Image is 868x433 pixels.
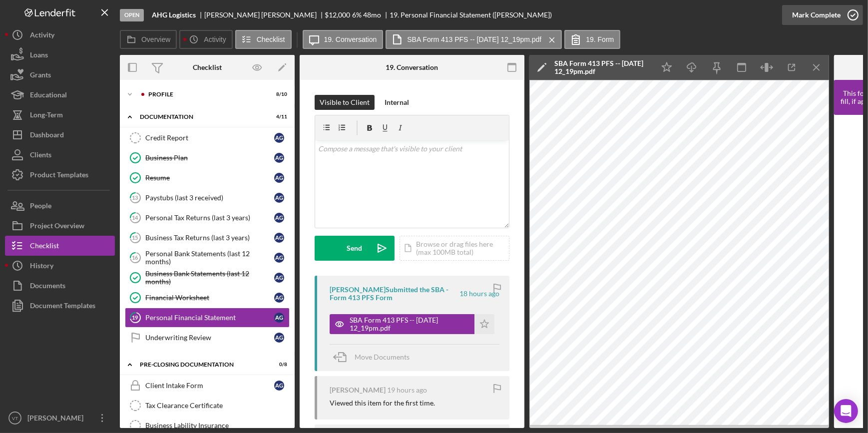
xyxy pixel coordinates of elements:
[269,362,287,368] div: 0 / 8
[145,422,289,430] div: Business Lability Insurance
[30,145,51,167] div: Clients
[274,213,284,223] div: A G
[30,196,51,218] div: People
[303,30,384,49] button: 19. Conversation
[274,153,284,163] div: A G
[5,45,115,65] button: Loans
[5,216,115,236] button: Project Overview
[5,236,115,256] a: Checklist
[315,236,395,261] button: Send
[387,386,427,394] time: 2025-09-29 16:12
[30,65,51,87] div: Grants
[193,63,222,71] div: Checklist
[30,296,95,318] div: Document Templates
[5,125,115,145] button: Dashboard
[152,11,196,19] b: AHG Logistics
[125,208,290,228] a: 14Personal Tax Returns (last 3 years)AG
[30,236,59,258] div: Checklist
[145,294,274,302] div: Financial Worksheet
[5,296,115,316] a: Document Templates
[141,35,170,43] label: Overview
[132,254,139,261] tspan: 16
[204,11,325,19] div: [PERSON_NAME] [PERSON_NAME]
[274,381,284,391] div: A G
[179,30,232,49] button: Activity
[204,35,226,43] label: Activity
[350,316,469,332] div: SBA Form 413 PFS -- [DATE] 12_19pm.pdf
[132,214,139,221] tspan: 14
[145,194,274,202] div: Paystubs (last 3 received)
[274,133,284,143] div: A G
[30,276,65,298] div: Documents
[125,148,290,168] a: Business PlanAG
[564,30,620,49] button: 19. Form
[330,286,458,302] div: [PERSON_NAME] Submitted the SBA - Form 413 PFS Form
[5,25,115,45] a: Activity
[145,250,274,266] div: Personal Bank Statements (last 12 months)
[25,408,90,431] div: [PERSON_NAME]
[30,25,54,47] div: Activity
[5,65,115,85] button: Grants
[330,314,494,334] button: SBA Form 413 PFS -- [DATE] 12_19pm.pdf
[30,85,67,107] div: Educational
[5,196,115,216] button: People
[125,308,290,328] a: 19Personal Financial StatementAG
[30,105,63,127] div: Long-Term
[330,345,420,370] button: Move Documents
[792,5,841,25] div: Mark Complete
[125,168,290,188] a: ResumeAG
[5,85,115,105] button: Educational
[5,276,115,296] button: Documents
[347,236,363,261] div: Send
[274,273,284,283] div: A G
[274,333,284,343] div: A G
[125,288,290,308] a: Financial WorksheetAG
[330,386,386,394] div: [PERSON_NAME]
[125,268,290,288] a: Business Bank Statements (last 12 months)AG
[30,256,53,278] div: History
[12,416,18,421] text: VT
[132,194,138,201] tspan: 13
[274,173,284,183] div: A G
[5,165,115,185] button: Product Templates
[145,270,274,286] div: Business Bank Statements (last 12 months)
[145,174,274,182] div: Resume
[274,313,284,323] div: A G
[274,293,284,303] div: A G
[145,234,274,242] div: Business Tax Returns (last 3 years)
[380,95,414,110] button: Internal
[257,35,285,43] label: Checklist
[132,314,139,321] tspan: 19
[140,114,262,120] div: Documentation
[125,328,290,348] a: Underwriting ReviewAG
[586,35,614,43] label: 19. Form
[5,145,115,165] button: Clients
[315,95,375,110] button: Visible to Client
[5,256,115,276] button: History
[148,91,262,97] div: Profile
[324,35,377,43] label: 19. Conversation
[5,408,115,428] button: VT[PERSON_NAME]
[355,353,410,361] span: Move Documents
[125,248,290,268] a: 16Personal Bank Statements (last 12 months)AG
[407,35,541,43] label: SBA Form 413 PFS -- [DATE] 12_19pm.pdf
[274,233,284,243] div: A G
[140,362,262,368] div: Pre-Closing Documentation
[145,334,274,342] div: Underwriting Review
[459,290,499,298] time: 2025-09-29 16:19
[385,95,409,110] div: Internal
[132,234,138,241] tspan: 15
[30,45,48,67] div: Loans
[390,11,552,19] div: 19. Personal Financial Statement ([PERSON_NAME])
[320,95,370,110] div: Visible to Client
[269,91,287,97] div: 8 / 10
